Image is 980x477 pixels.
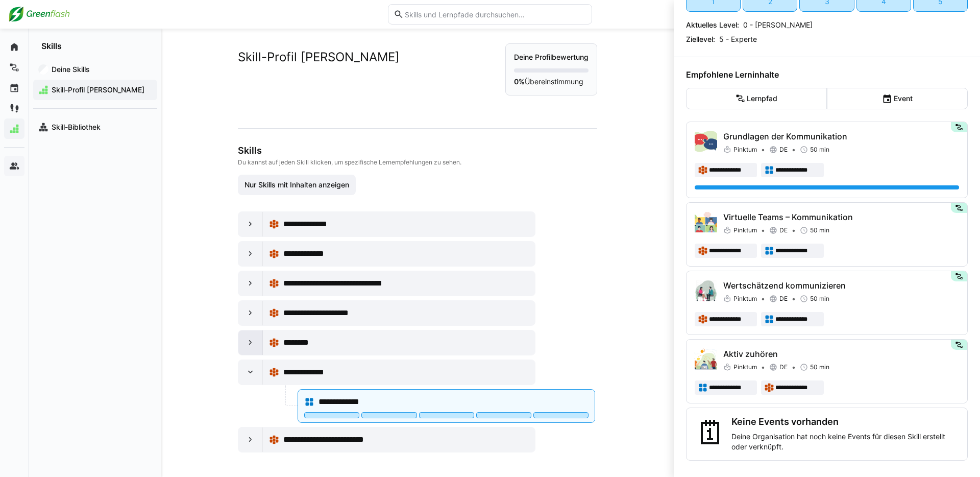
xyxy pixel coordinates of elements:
[733,363,757,371] span: Pinktum
[731,416,959,427] h3: Keine Events vorhanden
[686,34,715,44] p: Ziellevel:
[779,295,788,303] span: DE
[50,85,152,95] span: Skill-Profil [PERSON_NAME]
[733,226,757,234] span: Pinktum
[238,158,595,166] p: Du kannst auf jeden Skill klicken, um spezifische Lernempfehlungen zu sehen.
[695,279,717,302] img: Wertschätzend kommunizieren
[243,180,351,190] span: Nur Skills mit Inhalten anzeigen
[238,175,356,195] button: Nur Skills mit Inhalten anzeigen
[514,77,589,87] p: Übereinstimmung
[514,77,525,86] strong: 0%
[695,211,717,233] img: Virtuelle Teams – Kommunikation
[695,348,717,370] img: Aktiv zuhören
[514,52,589,62] p: Deine Profilbewertung
[810,363,829,371] span: 50 min
[779,226,788,234] span: DE
[719,34,757,44] p: 5 - Experte
[779,363,788,371] span: DE
[686,20,739,30] p: Aktuelles Level:
[723,348,959,360] p: Aktiv zuhören
[238,145,595,156] h3: Skills
[686,69,968,80] h4: Empfohlene Lerninhalte
[810,146,829,154] span: 50 min
[733,295,757,303] span: Pinktum
[731,432,959,452] p: Deine Organisation hat noch keine Events für diesen Skill erstellt oder verknüpft.
[695,130,717,153] img: Grundlagen der Kommunikation
[743,20,813,30] p: 0 - [PERSON_NAME]
[810,295,829,303] span: 50 min
[779,146,788,154] span: DE
[733,146,757,154] span: Pinktum
[686,88,827,109] eds-button-option: Lernpfad
[404,10,586,19] input: Skills und Lernpfade durchsuchen…
[723,211,959,223] p: Virtuelle Teams – Kommunikation
[723,130,959,142] p: Grundlagen der Kommunikation
[810,226,829,234] span: 50 min
[723,279,959,292] p: Wertschätzend kommunizieren
[827,88,968,109] eds-button-option: Event
[238,50,400,65] h2: Skill-Profil [PERSON_NAME]
[695,416,727,452] div: 🗓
